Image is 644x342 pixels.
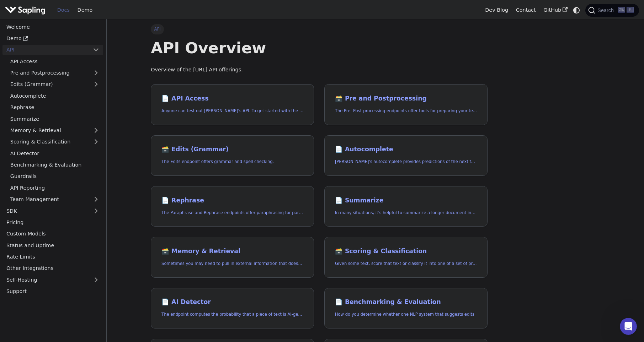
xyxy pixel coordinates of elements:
a: Summarize [6,114,103,124]
a: Pre and Postprocessing [6,68,103,78]
nav: Breadcrumbs [151,24,488,34]
a: 📄️ Benchmarking & EvaluationHow do you determine whether one NLP system that suggests edits [324,288,488,329]
a: 📄️ AI DetectorThe endpoint computes the probability that a piece of text is AI-generated, [151,288,314,329]
p: The endpoint computes the probability that a piece of text is AI-generated, [161,311,303,318]
a: 📄️ Autocomplete[PERSON_NAME]'s autocomplete provides predictions of the next few characters or words [324,135,488,176]
a: 🗃️ Scoring & ClassificationGiven some text, score that text or classify it into one of a set of p... [324,237,488,278]
h2: Edits (Grammar) [161,146,303,153]
a: Rate Limits [2,252,103,262]
a: 🗃️ Memory & RetrievalSometimes you may need to pull in external information that doesn't fit in t... [151,237,314,278]
a: AI Detector [6,148,103,158]
a: Status and Uptime [2,240,103,250]
a: API [2,45,89,55]
p: Anyone can test out Sapling's API. To get started with the API, simply: [161,108,303,114]
p: In many situations, it's helpful to summarize a longer document into a shorter, more easily diges... [335,210,477,216]
a: API Reporting [6,183,103,193]
a: Rephrase [6,102,103,113]
span: Search [595,7,618,13]
button: Search (Ctrl+K) [585,4,639,17]
p: Overview of the [URL] API offerings. [151,66,488,74]
a: GitHub [539,5,571,16]
a: 📄️ API AccessAnyone can test out [PERSON_NAME]'s API. To get started with the API, simply: [151,84,314,125]
a: 📄️ RephraseThe Paraphrase and Rephrase endpoints offer paraphrasing for particular styles. [151,186,314,227]
h2: Scoring & Classification [335,248,477,255]
a: Guardrails [6,171,103,181]
a: Contact [512,5,540,16]
p: Sometimes you may need to pull in external information that doesn't fit in the context size of an... [161,260,303,267]
a: Benchmarking & Evaluation [6,160,103,170]
a: Welcome [2,22,103,32]
h2: API Access [161,95,303,103]
a: Pricing [2,217,103,228]
a: Dev Blog [481,5,512,16]
a: Scoring & Classification [6,137,103,147]
a: Memory & Retrieval [6,125,103,136]
h2: Memory & Retrieval [161,248,303,255]
img: Sapling.ai [5,5,46,15]
h2: Pre and Postprocessing [335,95,477,103]
h2: Rephrase [161,197,303,205]
a: Self-Hosting [2,275,103,285]
a: SDK [2,206,89,216]
a: 🗃️ Pre and PostprocessingThe Pre- Post-processing endpoints offer tools for preparing your text d... [324,84,488,125]
p: How do you determine whether one NLP system that suggests edits [335,311,477,318]
p: The Edits endpoint offers grammar and spell checking. [161,158,303,165]
a: Edits (Grammar) [6,79,103,89]
h1: API Overview [151,38,488,58]
a: Support [2,286,103,297]
a: Sapling.ai [5,5,48,15]
h2: AI Detector [161,298,303,306]
a: Autocomplete [6,91,103,101]
a: Demo [74,5,96,16]
a: Demo [2,33,103,44]
p: The Pre- Post-processing endpoints offer tools for preparing your text data for ingestation as we... [335,108,477,114]
a: API Access [6,56,103,66]
a: Other Integrations [2,263,103,273]
p: The Paraphrase and Rephrase endpoints offer paraphrasing for particular styles. [161,210,303,216]
a: 🗃️ Edits (Grammar)The Edits endpoint offers grammar and spell checking. [151,135,314,176]
h2: Autocomplete [335,146,477,153]
button: Collapse sidebar category 'API' [89,45,103,55]
h2: Benchmarking & Evaluation [335,298,477,306]
h2: Summarize [335,197,477,205]
button: Switch between dark and light mode (currently system mode) [571,5,582,15]
p: Sapling's autocomplete provides predictions of the next few characters or words [335,158,477,165]
p: Given some text, score that text or classify it into one of a set of pre-specified categories. [335,260,477,267]
a: Docs [53,5,74,16]
iframe: Intercom live chat [620,318,637,335]
button: Expand sidebar category 'SDK' [89,206,103,216]
a: Team Management [6,194,103,205]
a: Custom Models [2,229,103,239]
a: 📄️ SummarizeIn many situations, it's helpful to summarize a longer document into a shorter, more ... [324,186,488,227]
kbd: K [627,7,634,13]
span: API [151,24,164,34]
